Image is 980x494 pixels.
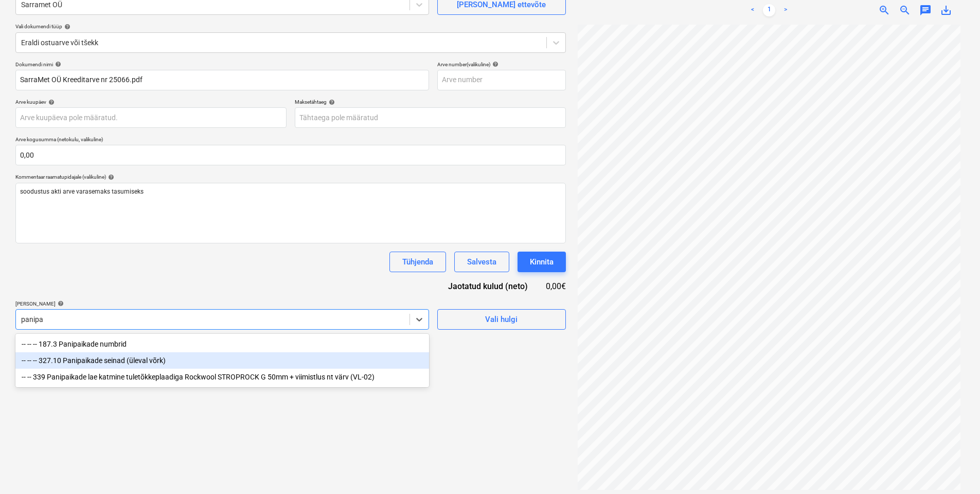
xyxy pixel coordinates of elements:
[485,313,518,326] div: Vali hulgi
[437,61,566,68] div: Arve number (valikuline)
[62,24,70,30] span: help
[15,107,287,128] input: Arve kuupäeva pole määratud.
[490,61,498,67] span: help
[402,255,433,269] div: Tühjenda
[15,61,429,68] div: Dokumendi nimi
[53,61,61,67] span: help
[929,445,980,494] iframe: Chat Widget
[15,336,429,352] div: -- -- -- 187.3 Panipaikade numbrid
[56,300,64,307] span: help
[15,145,566,165] input: Arve kogusumma (netokulu, valikuline)
[544,280,566,292] div: 0,00€
[454,252,509,272] button: Salvesta
[467,255,496,269] div: Salvesta
[15,300,429,307] div: [PERSON_NAME]
[295,107,566,128] input: Tähtaega pole määratud
[746,4,759,16] a: Previous page
[15,174,566,180] div: Kommentaar raamatupidajale (valikuline)
[15,70,429,90] input: Dokumendi nimi
[15,369,429,385] div: -- -- 339 Panipaikade lae katmine tuletõkkeplaadiga Rockwool STROPROCK G 50mm + viimistlus nt vär...
[518,252,566,272] button: Kinnita
[432,280,544,292] div: Jaotatud kulud (neto)
[919,4,932,16] span: chat
[15,352,429,369] div: -- -- -- 327.10 Panipaikade seinad (üleval võrk)
[779,4,792,16] a: Next page
[106,174,114,180] span: help
[437,70,566,90] input: Arve number
[295,99,566,105] div: Maksetähtaeg
[46,99,55,105] span: help
[15,99,287,105] div: Arve kuupäev
[878,4,890,16] span: zoom_in
[899,4,911,16] span: zoom_out
[327,99,335,105] span: help
[20,188,144,195] span: soodustus akti arve varasemaks tasumiseks
[530,255,554,269] div: Kinnita
[15,23,566,30] div: Vali dokumendi tüüp
[389,252,446,272] button: Tühjenda
[940,4,952,16] span: save_alt
[763,4,775,16] a: Page 1 is your current page
[15,136,566,145] p: Arve kogusumma (netokulu, valikuline)
[437,309,566,330] button: Vali hulgi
